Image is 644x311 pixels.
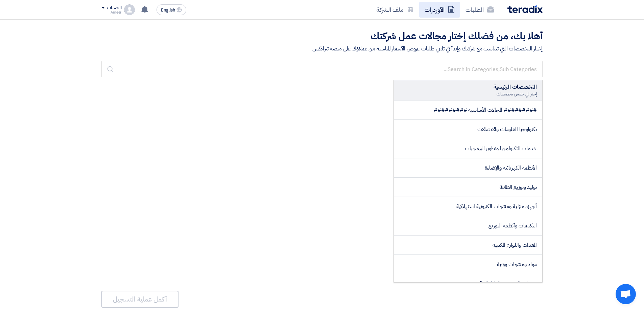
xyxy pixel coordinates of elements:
[371,2,419,18] a: ملف الشركة
[465,280,537,288] span: خدمات التسويق والطباعة والتصميم
[124,4,135,15] img: profile_test.png
[399,91,537,97] div: إختر الي خمس تخصصات
[493,241,537,249] span: المعدات واللوازم المكتبية
[101,291,178,308] button: أكمل عملية التسجيل
[101,45,543,53] div: إختار التخصصات التي تتناسب مع شركتك وإبدأ في تلقي طلبات عروض الأسعار المناسبة من عملاؤك على منصة ...
[460,2,499,18] a: الطلبات
[477,125,537,133] span: تكنولوجيا المعلومات والاتصالات
[485,164,537,172] span: الأنظمة الكهربائية والإضاءة
[107,5,121,11] div: الحساب
[161,8,175,13] span: English
[616,284,636,304] a: Open chat
[497,260,537,268] span: مواد ومنتجات ورقية
[465,145,537,153] span: خدمات التكنولوجيا وتطوير البرمجيات
[157,4,186,15] button: English
[101,61,543,77] input: Search in Categories,Sub Categories...
[399,83,537,91] div: التخصصات الرئيسية
[101,10,121,14] div: Ameer
[419,2,460,18] a: الأوردرات
[434,106,537,114] span: ######### المجالات الأساسية #########
[456,202,537,210] span: أجهزة منزلية ومنتجات الكترونية استهلاكية
[500,183,537,191] span: توليد وتوزيع الطاقة
[101,30,543,43] h2: أهلا بك، من فضلك إختار مجالات عمل شركتك
[507,5,543,13] img: Teradix logo
[488,222,537,230] span: التكييفات وأنظمة التوزيع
